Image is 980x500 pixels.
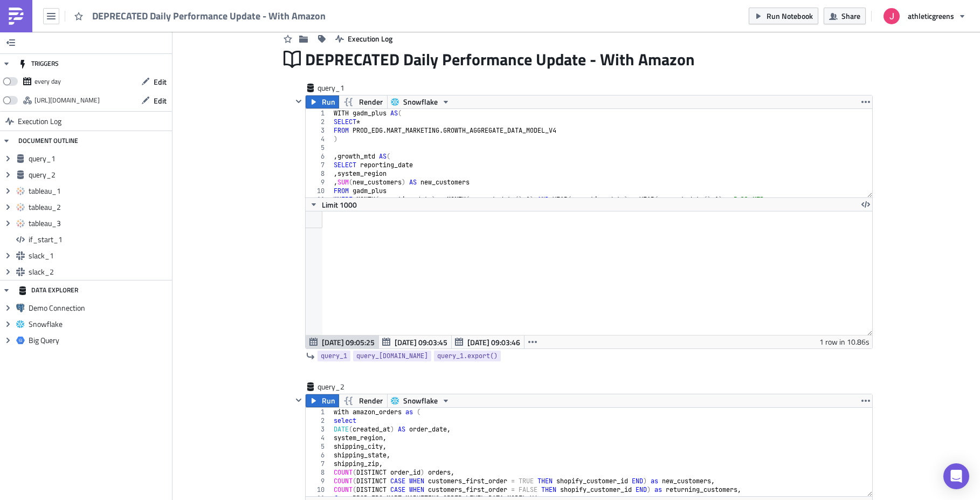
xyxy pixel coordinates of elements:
strong: NA [4,93,15,101]
div: 8 [306,169,332,178]
div: DOCUMENT OUTLINE [18,131,78,150]
span: query_1 [321,351,347,361]
span: [DATE] 09:05:25 [322,337,375,348]
span: [DATE] 09:03:46 [467,337,520,348]
span: Snowflake [403,95,438,108]
span: Execution Log [348,33,392,44]
span: [DATE] 09:03:45 [395,337,447,348]
button: athleticgreens [877,4,972,28]
a: query_1.export() [434,351,501,361]
p: We acquired {{ query_[DOMAIN_NAME][0].OVERALL_NEW_CUSTOMERS_YESTERDAY }} new customers, {{ query_... [4,60,540,78]
div: 2 [306,416,332,425]
p: - We acquired new customers, {{ query_[DOMAIN_NAME][0].UK_VS_LY_YESTERDAY }}% to Last Year. We ar... [4,125,540,142]
div: every day [34,73,61,90]
button: Share [824,8,866,24]
span: DEPRECATED Daily Performance Update - With Amazon [92,10,327,22]
span: query_1 [318,83,361,93]
a: Link to Amazon dashboard here. [4,37,113,45]
div: 8 [306,468,332,477]
button: Edit [136,92,172,109]
div: 7 [306,460,332,468]
div: 4 [306,135,332,143]
button: [DATE] 09:05:25 [306,335,379,348]
div: 1 row in 10.86s [819,335,869,348]
span: query_1 [29,154,169,163]
p: - We acquired new customers, {{ query_[DOMAIN_NAME][0].NA_VS_LY_YESTERDAY }}% to Last Year. We ar... [4,93,540,110]
span: Big Query [29,335,169,345]
span: Snowflake [29,319,169,329]
strong: UK [4,125,15,134]
span: slack_2 [29,267,169,277]
body: Rich Text Area. Press ALT-0 for help. [4,4,540,406]
span: Run Notebook [767,10,813,22]
span: Edit [154,95,167,106]
div: 4 [306,434,332,442]
button: Hide content [292,95,305,108]
strong: OVERALL - [4,60,45,69]
span: Limit 1000 [322,199,357,210]
span: query_2 [318,381,361,392]
img: Avatar [882,7,901,25]
div: 5 [306,143,332,152]
button: Run Notebook [749,8,818,24]
strong: {{ query_[DOMAIN_NAME][0].UK_NEW_CUSTOMERS_YESTERDAY }} [62,125,310,134]
span: query_[DOMAIN_NAME] [356,351,428,361]
button: [DATE] 09:03:46 [451,335,524,348]
span: slack_1 [29,251,169,261]
button: Edit [136,73,172,90]
button: Hide content [292,394,305,407]
div: 9 [306,178,332,187]
button: Run [306,95,339,108]
div: 11 [306,195,332,204]
div: Open Intercom Messenger [943,463,969,489]
span: query_1.export() [437,351,498,361]
button: Limit 1000 [306,198,361,211]
a: query_1 [318,351,350,361]
span: Render [359,95,383,108]
span: Share [841,10,860,22]
div: 7 [306,161,332,169]
div: https://pushmetrics.io/api/v1/report/6Rlj38Mo9K/webhook?token=fb7737bbea1f46459f6684a0c17312d0 [34,92,100,108]
div: 10 [306,485,332,494]
a: Link to performance dashboard here. [4,25,128,33]
div: 6 [306,451,332,460]
span: Execution Log [18,112,61,131]
div: 9 [306,477,332,485]
div: 5 [306,442,332,451]
div: 1 [306,109,332,118]
span: Render [359,394,383,407]
p: <@U07MBN21ZLZ> Marketing message failed due to incomplete data! [4,4,540,13]
div: 6 [306,152,332,161]
button: Snowflake [387,95,454,108]
p: Hi team, see below for performance [DATE], {{ query_[DOMAIN_NAME][0].DATE_YESTERDAY }}. Please se... [4,4,540,22]
button: Run [306,394,339,407]
button: [DATE] 09:03:45 [378,335,452,348]
span: Run [322,394,335,407]
span: tableau_3 [29,218,169,228]
span: Edit [154,76,167,87]
button: Snowflake [387,394,454,407]
strong: {{ query_[DOMAIN_NAME][0].NA_NEW_CUSTOMERS_YESTERDAY }} [62,93,310,101]
span: tableau_1 [29,186,169,196]
span: tableau_2 [29,202,169,212]
div: 3 [306,126,332,135]
span: DEPRECATED Daily Performance Update - With Amazon [305,49,696,70]
span: Snowflake [403,394,438,407]
span: if_start_1 [29,235,169,244]
div: 2 [306,118,332,126]
button: Render [339,394,388,407]
span: query_2 [29,170,169,180]
a: query_[DOMAIN_NAME] [353,351,431,361]
div: 10 [306,187,332,195]
body: Rich Text Area. Press ALT-0 for help. [4,4,540,13]
span: Demo Connection [29,303,169,313]
img: PushMetrics [8,8,25,25]
div: 1 [306,408,332,416]
div: TRIGGERS [18,54,59,73]
div: DATA EXPLORER [18,280,78,300]
div: 3 [306,425,332,434]
button: Render [339,95,388,108]
span: Run [322,95,335,108]
span: athleticgreens [908,10,954,22]
button: Execution Log [330,30,398,47]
